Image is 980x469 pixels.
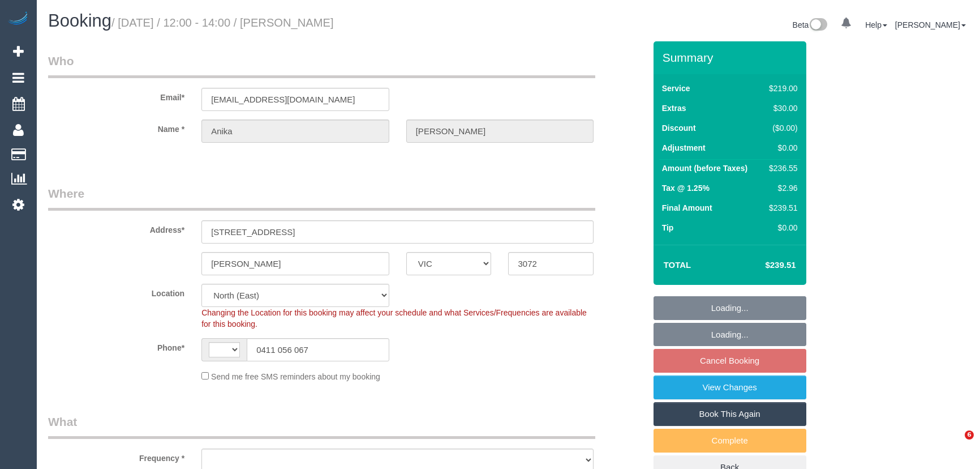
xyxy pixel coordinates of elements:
[764,103,797,114] div: $30.00
[40,338,193,353] label: Phone*
[865,20,887,29] a: Help
[40,220,193,236] label: Address*
[40,284,193,299] label: Location
[663,51,801,64] h3: Summary
[662,103,686,114] label: Extras
[809,18,827,33] img: New interface
[662,83,690,94] label: Service
[764,202,797,214] div: $239.51
[201,308,587,329] span: Changing the Location for this booking may affect your schedule and what Services/Frequencies are...
[7,11,29,27] img: Automaid Logo
[764,142,797,154] div: $0.00
[764,182,797,194] div: $2.96
[48,413,595,439] legend: What
[48,11,111,31] span: Booking
[764,83,797,94] div: $219.00
[942,430,969,458] iframe: Intercom live chat
[664,260,691,270] strong: Total
[48,53,595,78] legend: Who
[40,120,193,135] label: Name *
[654,376,806,399] a: View Changes
[40,88,193,103] label: Email*
[662,142,706,154] label: Adjustment
[965,430,974,440] span: 6
[662,122,696,134] label: Discount
[793,20,828,29] a: Beta
[895,20,966,29] a: [PERSON_NAME]
[662,222,674,233] label: Tip
[662,182,710,194] label: Tax @ 1.25%
[731,261,796,270] h4: $239.51
[764,122,797,134] div: ($0.00)
[111,16,334,29] small: / [DATE] / 12:00 - 14:00 / [PERSON_NAME]
[662,202,712,214] label: Final Amount
[40,449,193,464] label: Frequency *
[48,185,595,211] legend: Where
[764,222,797,233] div: $0.00
[201,120,389,143] input: First Name*
[662,163,747,174] label: Amount (before Taxes)
[764,163,797,174] div: $236.55
[201,88,389,111] input: Email*
[508,252,594,275] input: Post Code*
[211,372,380,381] span: Send me free SMS reminders about my booking
[406,120,594,143] input: Last Name*
[201,252,389,275] input: Suburb*
[247,338,389,361] input: Phone*
[654,402,806,426] a: Book This Again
